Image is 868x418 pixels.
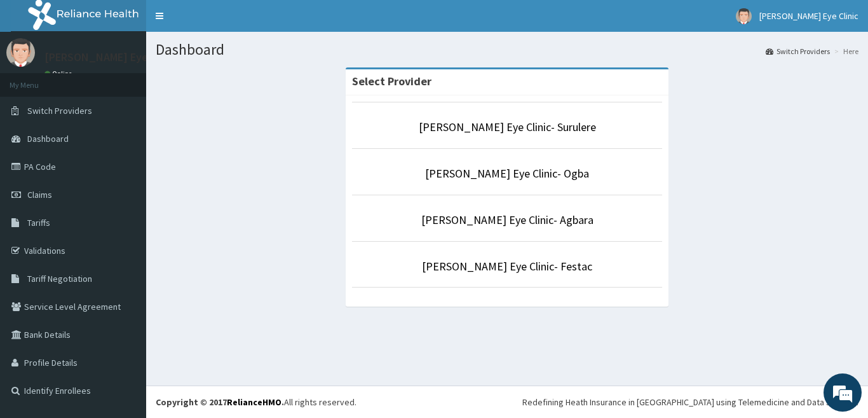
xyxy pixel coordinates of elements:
span: [PERSON_NAME] Eye Clinic [759,10,858,22]
div: Redefining Heath Insurance in [GEOGRAPHIC_DATA] using Telemedicine and Data Science! [522,396,858,408]
h1: Dashboard [156,41,858,58]
span: Switch Providers [27,105,92,116]
span: Tariffs [27,217,50,228]
a: [PERSON_NAME] Eye Clinic- Surulere [419,120,596,134]
footer: All rights reserved. [146,386,868,418]
strong: Copyright © 2017 . [156,396,284,408]
span: Tariff Negotiation [27,273,92,284]
span: Dashboard [27,133,69,144]
a: [PERSON_NAME] Eye Clinic- Festac [422,259,592,274]
a: [PERSON_NAME] Eye Clinic- Ogba [425,166,589,181]
a: Switch Providers [766,46,830,57]
img: User Image [736,8,752,24]
img: User Image [6,38,35,67]
strong: Select Provider [352,74,431,88]
p: [PERSON_NAME] Eye Clinic [44,52,177,63]
li: Here [831,46,858,57]
a: Online [44,69,75,78]
span: Claims [27,189,52,200]
a: [PERSON_NAME] Eye Clinic- Agbara [421,212,593,227]
a: RelianceHMO [227,396,281,408]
